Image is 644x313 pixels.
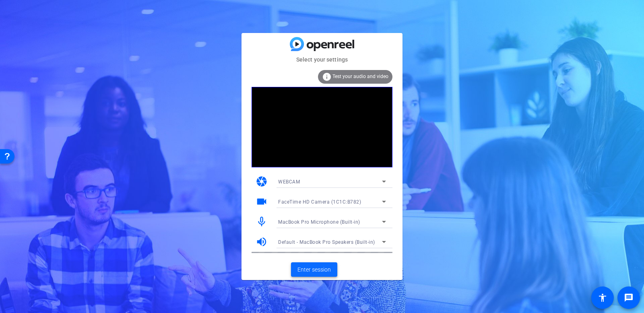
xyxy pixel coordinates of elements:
mat-icon: videocam [256,196,268,208]
mat-icon: mic_none [256,216,268,228]
mat-icon: accessibility [598,293,607,303]
span: FaceTime HD Camera (1C1C:B782) [278,199,361,205]
img: blue-gradient.svg [290,37,354,51]
span: MacBook Pro Microphone (Built-in) [278,219,360,225]
span: WEBCAM [278,179,300,185]
mat-icon: volume_up [256,236,268,248]
mat-icon: camera [256,175,268,187]
mat-icon: message [624,293,634,303]
button: Enter session [291,262,337,277]
span: Enter session [297,266,331,274]
span: Test your audio and video [332,74,388,79]
mat-card-subtitle: Select your settings [242,55,402,64]
span: Default - MacBook Pro Speakers (Built-in) [278,239,375,245]
mat-icon: info [322,72,332,82]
